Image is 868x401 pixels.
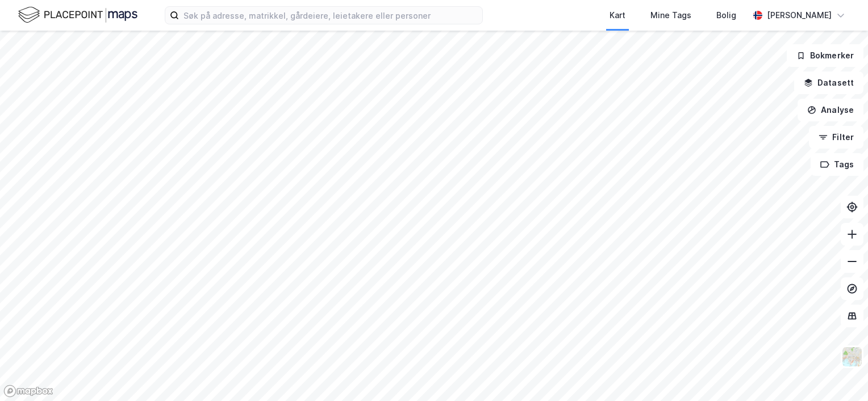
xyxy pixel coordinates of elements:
div: [PERSON_NAME] [767,9,832,22]
div: Mine Tags [650,9,691,22]
iframe: Chat Widget [811,347,868,401]
div: Kontrollprogram for chat [811,347,868,401]
input: Søk på adresse, matrikkel, gårdeiere, leietakere eller personer [179,7,482,24]
img: logo.f888ab2527a4732fd821a326f86c7f29.svg [18,5,137,25]
div: Kart [610,9,625,22]
div: Bolig [716,9,736,22]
